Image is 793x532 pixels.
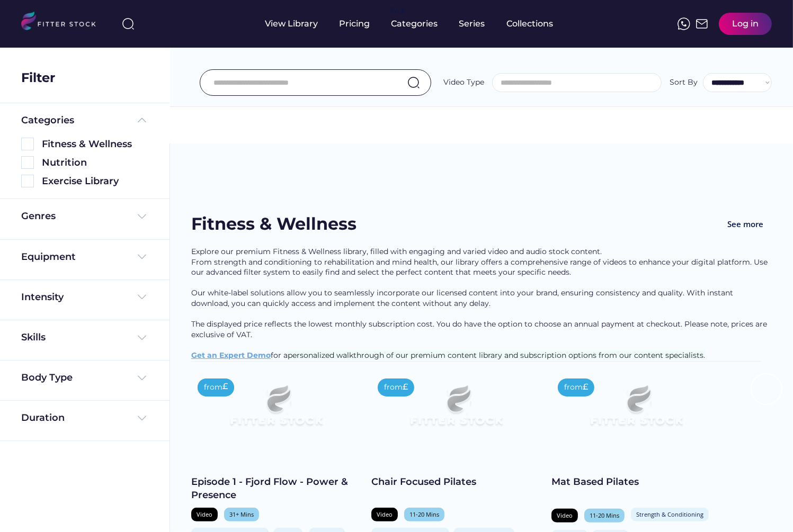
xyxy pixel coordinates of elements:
[391,5,405,16] div: fvck
[636,510,703,518] div: Strength & Conditioning
[191,212,357,236] div: Fitness & Wellness
[590,511,619,519] div: 11-20 Mins
[204,382,222,393] div: from
[21,411,65,425] div: Duration
[21,69,55,87] div: Filter
[136,412,148,425] img: Frame%20%284%29.svg
[42,156,148,169] div: Nutrition
[459,18,486,30] div: Series
[557,511,573,519] div: Video
[21,156,34,169] img: Rectangle%205126.svg
[21,210,56,223] div: Genres
[288,350,705,360] span: personalized walkthrough of our premium content library and subscription options from our content...
[197,510,212,518] div: Video
[222,381,228,392] div: £
[391,18,438,30] div: Categories
[136,291,148,303] img: Frame%20%284%29.svg
[732,18,759,30] div: Log in
[191,350,271,360] a: Get an Expert Demo
[21,331,48,344] div: Skills
[21,114,74,127] div: Categories
[21,250,76,264] div: Equipment
[507,18,554,30] div: Collections
[122,17,135,30] img: search-normal%203.svg
[670,77,698,88] div: Sort By
[564,382,583,393] div: from
[21,291,64,304] div: Intensity
[583,381,588,393] div: £
[42,138,148,151] div: Fitness & Wellness
[229,510,254,518] div: 31+ Mins
[340,18,370,30] div: Pricing
[678,17,690,30] img: meteor-icons_whatsapp%20%281%29.svg
[42,175,148,188] div: Exercise Library
[21,371,73,384] div: Body Type
[551,475,721,489] div: Mat Based Pilates
[443,77,484,88] div: Video Type
[136,372,148,384] img: Frame%20%284%29.svg
[21,175,34,187] img: Rectangle%205126.svg
[388,372,524,448] img: Frame%2079%20%281%29.svg
[407,76,420,89] img: search-normal.svg
[208,372,344,448] img: Frame%2079%20%281%29.svg
[136,250,148,263] img: Frame%20%284%29.svg
[371,475,541,489] div: Chair Focused Pilates
[191,319,769,339] span: The displayed price reflects the lowest monthly subscription cost. You do have the option to choo...
[191,475,361,502] div: Episode 1 - Fjord Flow - Power & Presence
[191,247,772,361] div: Explore our premium Fitness & Wellness library, filled with engaging and varied video and audio s...
[136,114,148,127] img: Frame%20%285%29.svg
[568,372,704,448] img: Frame%2079%20%281%29.svg
[719,212,772,236] button: See more
[21,138,34,150] img: Rectangle%205126.svg
[136,331,148,344] img: Frame%20%284%29.svg
[136,210,148,223] img: Frame%20%284%29.svg
[696,17,708,30] img: Frame%2051.svg
[21,12,105,33] img: LOGO.svg
[377,510,393,518] div: Video
[403,381,408,393] div: £
[409,510,439,518] div: 11-20 Mins
[384,382,403,393] div: from
[265,18,318,30] div: View Library
[752,374,781,404] img: yH5BAEAAAAALAAAAAABAAEAAAIBRAA7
